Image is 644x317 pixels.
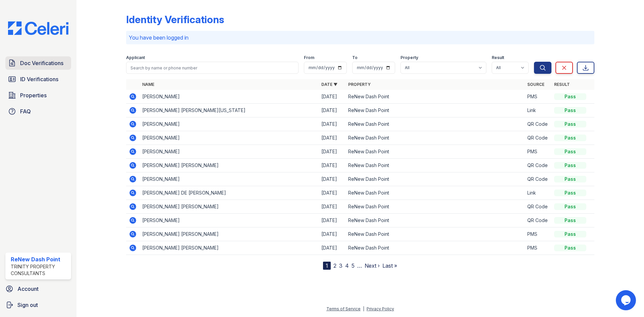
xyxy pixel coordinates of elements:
[20,107,31,115] span: FAQ
[5,89,71,102] a: Properties
[525,241,551,255] td: PMS
[525,214,551,227] td: QR Code
[554,190,586,196] div: Pass
[554,93,586,100] div: Pass
[616,290,637,310] iframe: chat widget
[20,75,58,83] span: ID Verifications
[126,62,299,74] input: Search by name or phone number
[345,200,525,214] td: ReNew Dash Point
[11,255,68,263] div: ReNew Dash Point
[554,203,586,210] div: Pass
[319,241,345,255] td: [DATE]
[554,217,586,224] div: Pass
[5,72,71,86] a: ID Verifications
[345,145,525,159] td: ReNew Dash Point
[554,82,570,87] a: Result
[323,262,331,270] div: 1
[525,159,551,172] td: QR Code
[357,262,362,270] span: …
[140,172,319,186] td: [PERSON_NAME]
[352,262,355,269] a: 5
[525,186,551,200] td: Link
[140,145,319,159] td: [PERSON_NAME]
[525,90,551,104] td: PMS
[319,200,345,214] td: [DATE]
[333,262,336,269] a: 2
[319,186,345,200] td: [DATE]
[17,301,38,309] span: Sign out
[345,90,525,104] td: ReNew Dash Point
[326,306,361,311] a: Terms of Service
[345,131,525,145] td: ReNew Dash Point
[5,105,71,118] a: FAQ
[365,262,380,269] a: Next ›
[140,131,319,145] td: [PERSON_NAME]
[525,172,551,186] td: QR Code
[400,55,418,60] label: Property
[319,227,345,241] td: [DATE]
[11,263,68,277] div: Trinity Property Consultants
[319,117,345,131] td: [DATE]
[554,245,586,251] div: Pass
[319,145,345,159] td: [DATE]
[142,82,154,87] a: Name
[525,104,551,117] td: Link
[319,131,345,145] td: [DATE]
[129,34,592,42] p: You have been logged in
[554,231,586,237] div: Pass
[3,21,74,35] img: CE_Logo_Blue-a8612792a0a2168367f1c8372b55b34899dd931a85d93a1a3d3e32e68fde9ad4.png
[319,172,345,186] td: [DATE]
[140,241,319,255] td: [PERSON_NAME] [PERSON_NAME]
[345,104,525,117] td: ReNew Dash Point
[319,104,345,117] td: [DATE]
[525,227,551,241] td: PMS
[140,186,319,200] td: [PERSON_NAME] DE [PERSON_NAME]
[20,91,47,99] span: Properties
[367,306,394,311] a: Privacy Policy
[554,162,586,169] div: Pass
[382,262,397,269] a: Last »
[20,59,63,67] span: Doc Verifications
[345,186,525,200] td: ReNew Dash Point
[140,104,319,117] td: [PERSON_NAME] [PERSON_NAME][US_STATE]
[140,214,319,227] td: [PERSON_NAME]
[525,145,551,159] td: PMS
[527,82,544,87] a: Source
[345,262,349,269] a: 4
[345,117,525,131] td: ReNew Dash Point
[140,200,319,214] td: [PERSON_NAME] [PERSON_NAME]
[554,135,586,141] div: Pass
[554,121,586,127] div: Pass
[5,56,71,70] a: Doc Verifications
[140,159,319,172] td: [PERSON_NAME] [PERSON_NAME]
[3,282,74,296] a: Account
[554,148,586,155] div: Pass
[339,262,342,269] a: 3
[126,13,224,25] div: Identity Verifications
[525,117,551,131] td: QR Code
[3,298,74,312] a: Sign out
[319,214,345,227] td: [DATE]
[140,90,319,104] td: [PERSON_NAME]
[345,214,525,227] td: ReNew Dash Point
[304,55,314,60] label: From
[363,306,364,311] div: |
[554,176,586,182] div: Pass
[319,159,345,172] td: [DATE]
[352,55,358,60] label: To
[348,82,371,87] a: Property
[525,131,551,145] td: QR Code
[345,172,525,186] td: ReNew Dash Point
[140,117,319,131] td: [PERSON_NAME]
[140,227,319,241] td: [PERSON_NAME] [PERSON_NAME]
[126,55,145,60] label: Applicant
[492,55,504,60] label: Result
[345,227,525,241] td: ReNew Dash Point
[321,82,337,87] a: Date ▼
[525,200,551,214] td: QR Code
[17,285,39,293] span: Account
[554,107,586,114] div: Pass
[345,159,525,172] td: ReNew Dash Point
[319,90,345,104] td: [DATE]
